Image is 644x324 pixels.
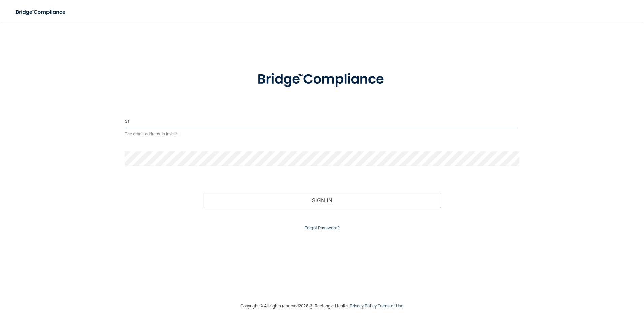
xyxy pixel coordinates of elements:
iframe: Drift Widget Chat Controller [527,276,636,303]
img: bridge_compliance_login_screen.278c3ca4.svg [10,5,72,19]
button: Sign In [203,193,441,208]
img: bridge_compliance_login_screen.278c3ca4.svg [244,62,400,97]
div: Copyright © All rights reserved 2025 @ Rectangle Health | | [199,295,445,317]
p: The email address is invalid [125,130,520,138]
a: Terms of Use [378,303,404,309]
a: Privacy Policy [350,303,376,309]
a: Forgot Password? [304,225,340,230]
input: Email [125,113,520,128]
